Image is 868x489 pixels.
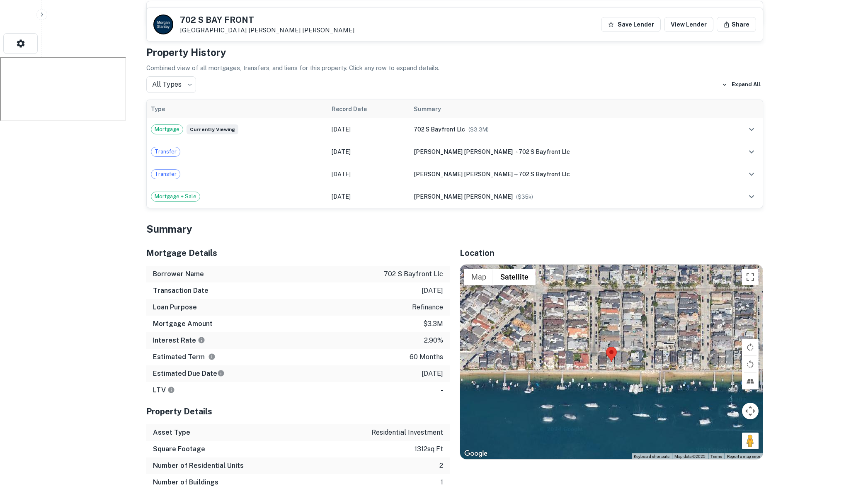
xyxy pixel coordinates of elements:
[151,170,180,178] span: Transfer
[422,286,443,296] p: [DATE]
[327,100,410,118] th: Record Date
[742,373,759,389] button: Tilt map
[151,125,183,134] span: Mortgage
[519,171,570,178] span: 702 s bayfront llc
[727,454,760,459] a: Report a map error
[180,16,354,24] h5: 702 S BAY FRONT
[462,448,490,459] a: Open this area in Google Maps (opens a new window)
[424,336,443,345] p: 2.90%
[720,78,763,91] button: Expand All
[412,302,443,312] p: refinance
[153,477,218,487] h6: Number of Buildings
[153,428,190,438] h6: Asset Type
[710,454,722,459] a: Terms (opens in new tab)
[153,444,205,454] h6: Square Footage
[601,17,661,32] button: Save Lender
[153,461,244,471] h6: Number of Residential Units
[410,352,443,362] p: 60 months
[146,247,450,259] h5: Mortgage Details
[519,148,570,155] span: 702 s bayfront llc
[208,353,216,360] svg: Term is based on a standard schedule for this type of loan.
[717,17,756,32] button: Share
[441,385,443,395] p: -
[439,461,443,471] p: 2
[153,302,197,312] h6: Loan Purpose
[493,269,536,285] button: Show satellite imagery
[151,148,180,156] span: Transfer
[153,385,175,395] h6: LTV
[414,193,513,200] span: [PERSON_NAME] [PERSON_NAME]
[744,190,759,204] button: expand row
[414,148,513,155] span: [PERSON_NAME] [PERSON_NAME]
[151,192,200,201] span: Mortgage + Sale
[147,100,327,118] th: Type
[153,319,213,329] h6: Mortgage Amount
[198,336,205,344] svg: The interest rates displayed on the website are for informational purposes only and may be report...
[153,369,225,379] h6: Estimated Due Date
[742,433,759,449] button: Drag Pegman onto the map to open Street View
[464,269,493,285] button: Show street map
[742,356,759,372] button: Rotate map counterclockwise
[827,423,868,462] iframe: Chat Widget
[153,286,209,296] h6: Transaction Date
[153,352,216,362] h6: Estimated Term
[327,185,410,208] td: [DATE]
[423,319,443,329] p: $3.3m
[146,221,763,236] h4: Summary
[744,122,759,136] button: expand row
[146,405,450,418] h5: Property Details
[248,27,354,34] a: [PERSON_NAME] [PERSON_NAME]
[146,63,763,73] p: Combined view of all mortgages, transfers, and liens for this property. Click any row to expand d...
[414,126,465,133] span: 702 s bayfront llc
[414,170,716,179] div: →
[414,147,716,156] div: →
[634,454,669,460] button: Keyboard shortcuts
[217,370,225,377] svg: Estimate is based on a standard schedule for this type of loan.
[153,336,205,345] h6: Interest Rate
[414,171,513,178] span: [PERSON_NAME] [PERSON_NAME]
[327,141,410,163] td: [DATE]
[742,403,759,419] button: Map camera controls
[742,269,759,285] button: Toggle fullscreen view
[146,76,196,93] div: All Types
[516,194,533,200] span: ($ 35k )
[462,448,490,459] img: Google
[441,477,443,487] p: 1
[146,45,763,60] h4: Property History
[460,247,763,259] h5: Location
[664,17,713,32] a: View Lender
[327,118,410,141] td: [DATE]
[674,454,706,459] span: Map data ©2025
[744,145,759,159] button: expand row
[384,269,443,279] p: 702 s bayfront llc
[422,369,443,379] p: [DATE]
[187,124,238,134] span: Currently viewing
[180,27,354,34] p: [GEOGRAPHIC_DATA]
[415,444,443,454] p: 1312 sq ft
[371,428,443,438] p: residential investment
[167,386,175,394] svg: LTVs displayed on the website are for informational purposes only and may be reported incorrectly...
[153,269,204,279] h6: Borrower Name
[468,127,489,133] span: ($ 3.3M )
[744,167,759,181] button: expand row
[742,339,759,355] button: Rotate map clockwise
[327,163,410,185] td: [DATE]
[410,100,720,118] th: Summary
